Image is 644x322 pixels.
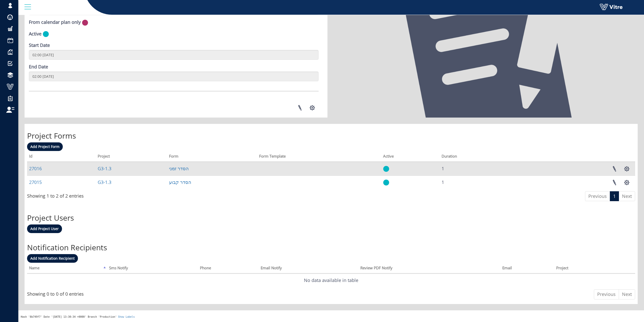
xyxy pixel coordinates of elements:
[27,289,84,297] div: Showing 0 to 0 of 0 entries
[98,165,111,172] a: G3-1.3
[29,42,50,49] label: Start Date
[30,144,59,149] span: Add Project Form
[98,179,111,185] a: G3-1.3
[585,191,610,201] a: Previous
[29,165,42,172] a: 27016
[383,166,389,172] img: yes
[96,152,167,162] th: Project
[169,165,189,172] a: הסדר זמני
[43,31,49,37] img: yes
[82,20,88,26] img: no
[440,176,519,189] td: 1
[554,264,619,274] th: Project
[118,315,135,318] a: Show Labels
[440,152,519,162] th: Duration
[619,191,635,201] a: Next
[30,226,59,231] span: Add Project User
[27,264,107,274] th: Name: activate to sort column descending
[29,64,48,70] label: End Date
[27,274,635,287] td: No data available in table
[257,152,381,162] th: Form Template
[594,289,619,299] a: Previous
[21,315,117,318] span: Hash '8b749f7' Date '[DATE] 13:30:34 +0000' Branch 'Production'
[440,162,519,176] td: 1
[27,224,62,233] a: Add Project User
[259,264,358,274] th: Email Notify
[27,254,78,263] a: Add Notification Recipient
[27,243,635,252] h2: Notification Recipients
[107,264,198,274] th: Sms Notify
[169,179,191,185] a: הסדר קבוע
[27,214,635,222] h2: Project Users
[30,256,75,261] span: Add Notification Recipient
[610,191,619,201] a: 1
[381,152,440,162] th: Active
[29,31,41,37] label: Active
[383,179,389,186] img: yes
[167,152,257,162] th: Form
[27,131,635,140] h2: Project Forms
[27,191,84,199] div: Showing 1 to 2 of 2 entries
[29,19,81,26] label: From calendar plan only
[358,264,500,274] th: Review PDF Notify
[27,142,63,151] a: Add Project Form
[619,289,635,299] a: Next
[29,179,42,185] a: 27015
[500,264,554,274] th: Email
[27,152,96,162] th: Id
[198,264,259,274] th: Phone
